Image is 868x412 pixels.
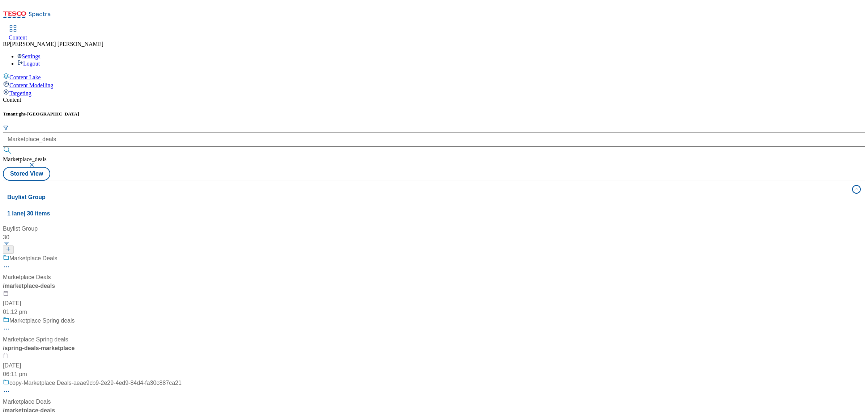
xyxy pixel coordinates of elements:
[3,335,68,344] div: Marketplace Spring deals
[3,89,865,97] a: Targeting
[3,125,9,131] svg: Search Filters
[3,73,865,81] a: Content Lake
[9,26,27,41] a: Content
[3,81,865,89] a: Content Modelling
[3,97,865,103] div: Content
[7,210,50,216] span: 1 lane | 30 items
[3,283,55,289] span: / marketplace-deals
[17,60,40,67] a: Logout
[9,90,31,96] span: Targeting
[17,53,41,59] a: Settings
[3,167,50,181] button: Stored View
[3,345,75,351] span: / spring-deals-marketplace
[10,41,103,47] span: [PERSON_NAME] [PERSON_NAME]
[9,82,53,88] span: Content Modelling
[9,379,182,387] div: copy-Marketplace Deals-aeae9cb9-2e29-4ed9-84d4-fa30c887ca21
[3,41,10,47] span: RP
[9,316,75,325] div: Marketplace Spring deals
[9,74,41,80] span: Content Lake
[3,273,51,282] div: Marketplace Deals
[3,111,865,117] h5: Tenant:
[3,361,182,370] div: [DATE]
[3,224,182,233] div: Buylist Group
[3,398,51,406] div: Marketplace Deals
[19,111,79,117] span: ghs-[GEOGRAPHIC_DATA]
[7,193,848,202] h4: Buylist Group
[3,156,47,162] span: Marketplace_deals
[9,254,58,263] div: Marketplace Deals
[3,233,182,242] div: 30
[3,370,182,379] div: 06:11 pm
[3,299,182,308] div: [DATE]
[9,34,27,41] span: Content
[3,308,182,316] div: 01:12 pm
[3,132,865,147] input: Search
[3,181,865,222] button: Buylist Group1 lane| 30 items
